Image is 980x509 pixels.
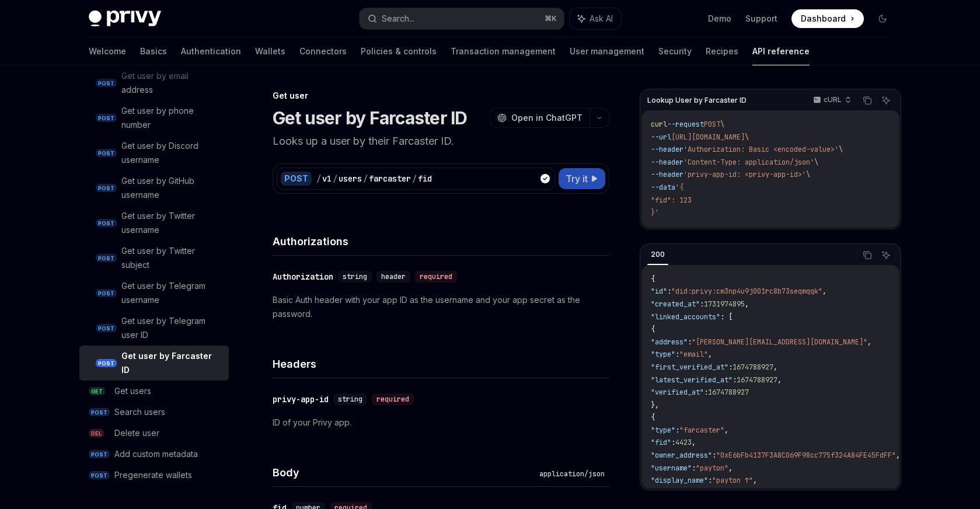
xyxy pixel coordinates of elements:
a: API reference [752,37,810,65]
span: --request [667,120,704,129]
a: POSTAdd custom metadata [79,444,229,465]
span: : [ [720,312,733,322]
p: cURL [824,95,842,104]
span: '{ [675,183,683,192]
div: Authorization [273,271,333,283]
a: Security [658,37,692,65]
span: GET [89,387,105,396]
span: POST [96,254,117,263]
span: POST [96,359,117,368]
span: "verified_at" [651,388,704,397]
div: Search... [382,12,414,26]
span: ⌘ K [545,14,557,23]
span: string [338,395,362,404]
span: "email" [679,350,708,359]
a: Authentication [181,37,241,65]
a: Support [745,13,777,25]
span: , [728,463,733,473]
button: Ask AI [570,8,621,29]
span: POST [96,184,117,193]
a: Transaction management [451,37,556,65]
span: "display_name" [651,476,708,485]
span: --header [651,145,683,154]
span: 1674788927 [737,375,777,385]
p: Looks up a user by their Farcaster ID. [273,133,609,149]
span: : [688,337,692,347]
span: "type" [651,350,675,359]
span: "fid" [651,438,671,447]
p: Basic Auth header with your app ID as the username and your app secret as the password. [273,293,609,321]
span: 'Content-Type: application/json' [683,158,814,167]
span: , [692,438,696,447]
a: POSTGet user by Telegram user ID [79,311,229,346]
div: Get user by Discord username [121,139,222,167]
span: POST [89,471,110,480]
span: "[PERSON_NAME][EMAIL_ADDRESS][DOMAIN_NAME]" [692,337,867,347]
div: / [316,173,321,184]
p: ID of your Privy app. [273,416,609,430]
span: --data [651,183,675,192]
button: cURL [807,90,856,110]
h1: Get user by Farcaster ID [273,107,468,128]
span: 1674788927 [708,388,749,397]
div: required [372,393,414,405]
span: 1674788927 [733,362,773,372]
div: v1 [322,173,332,184]
span: string [343,272,367,281]
span: "farcaster" [679,426,724,435]
a: Connectors [299,37,347,65]
span: "type" [651,426,675,435]
span: : [704,388,708,397]
div: farcaster [369,173,411,184]
div: Get user by phone number [121,104,222,132]
span: : [712,451,716,460]
span: : [675,426,679,435]
span: Lookup User by Farcaster ID [647,96,747,105]
span: : [675,350,679,359]
div: Get user by Twitter subject [121,244,222,272]
h4: Authorizations [273,233,609,249]
button: Copy the contents from the code block [860,93,875,108]
div: POST [281,172,312,186]
span: , [724,426,728,435]
button: Ask AI [878,247,894,263]
div: Add custom metadata [114,447,198,461]
span: "payton" [696,463,728,473]
div: / [333,173,337,184]
div: users [339,173,362,184]
a: Demo [708,13,731,25]
span: Open in ChatGPT [511,112,583,124]
span: "address" [651,337,688,347]
span: "owner_address" [651,451,712,460]
span: header [381,272,406,281]
span: { [651,325,655,334]
span: POST [704,120,720,129]
span: "fid": 123 [651,196,692,205]
span: , [708,350,712,359]
span: , [753,476,757,485]
span: curl [651,120,667,129]
a: POSTGet user by Discord username [79,135,229,170]
a: POSTGet user by Twitter username [79,205,229,240]
div: fid [418,173,432,184]
span: \ [806,170,810,179]
span: Ask AI [590,13,613,25]
span: , [867,337,871,347]
a: Wallets [255,37,285,65]
span: \ [720,120,724,129]
div: Get user by GitHub username [121,174,222,202]
button: Copy the contents from the code block [860,247,875,263]
span: "did:privy:cm3np4u9j001rc8b73seqmqqk" [671,287,822,296]
span: DEL [89,429,104,438]
span: \ [839,145,843,154]
div: Search users [114,405,165,419]
div: 200 [647,247,668,262]
span: \ [814,158,818,167]
a: POSTGet user by Twitter subject [79,240,229,276]
a: POSTPregenerate wallets [79,465,229,486]
div: Get users [114,384,151,398]
div: required [415,271,457,283]
span: , [822,287,826,296]
span: , [773,362,777,372]
span: "first_verified_at" [651,362,728,372]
